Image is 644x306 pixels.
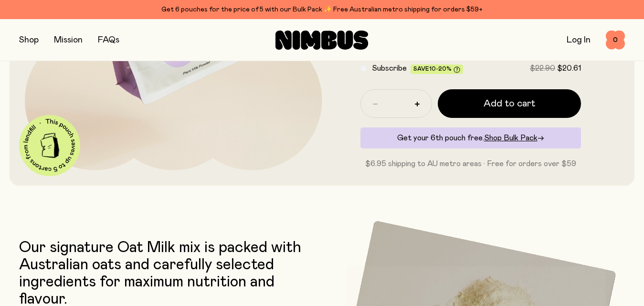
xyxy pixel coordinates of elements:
[19,4,625,15] div: Get 6 pouches for the price of 5 with our Bulk Pack ✨ Free Australian metro shipping for orders $59+
[484,97,535,110] span: Add to cart
[429,66,452,72] span: 10-20%
[413,66,460,73] span: Save
[530,64,555,72] span: $22.90
[360,127,581,148] div: Get your 6th pouch free.
[557,64,581,72] span: $20.61
[54,36,83,44] a: Mission
[567,36,591,44] a: Log In
[372,64,407,72] span: Subscribe
[484,134,538,142] span: Shop Bulk Pack
[360,158,581,169] p: $6.95 shipping to AU metro areas · Free for orders over $59
[606,31,625,50] button: 0
[484,134,544,142] a: Shop Bulk Pack→
[438,89,581,118] button: Add to cart
[98,36,119,44] a: FAQs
